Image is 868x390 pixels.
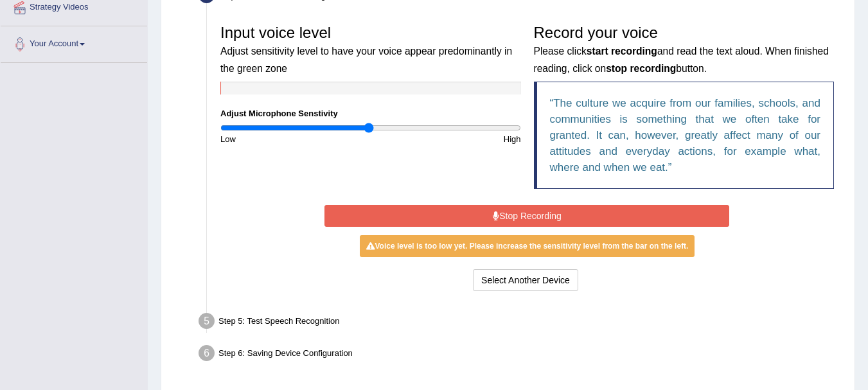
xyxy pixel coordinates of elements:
q: The culture we acquire from our families, schools, and communities is something that we often tak... [550,97,821,173]
b: stop recording [606,63,676,74]
button: Stop Recording [324,205,729,227]
small: Please click and read the text aloud. When finished reading, click on button. [534,46,829,73]
b: start recording [587,46,657,57]
div: Voice level is too low yet. Please increase the sensitivity level from the bar on the left. [360,235,695,257]
div: High [371,133,527,145]
label: Adjust Microphone Senstivity [220,107,338,120]
div: Low [214,133,371,145]
div: Step 5: Test Speech Recognition [193,309,849,337]
button: Select Another Device [473,269,578,291]
div: Step 6: Saving Device Configuration [193,341,849,369]
h3: Input voice level [220,24,521,75]
a: Your Account [1,26,147,58]
small: Adjust sensitivity level to have your voice appear predominantly in the green zone [220,46,512,73]
h3: Record your voice [534,24,835,75]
